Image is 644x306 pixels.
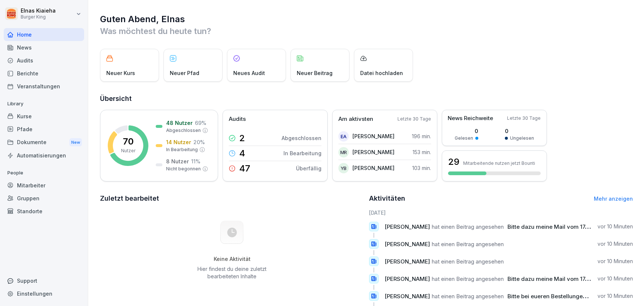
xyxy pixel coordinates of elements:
div: Support [4,274,84,287]
span: Bitte dazu meine Mail vom 17.09 beachten! [507,223,622,230]
p: 2 [239,134,245,143]
span: [PERSON_NAME] [385,241,430,248]
span: [PERSON_NAME] [385,258,430,265]
p: 196 min. [412,132,431,140]
p: Library [4,98,84,110]
p: 20 % [193,138,205,146]
p: People [4,167,84,179]
p: Neuer Pfad [170,69,199,77]
p: vor 10 Minuten [597,275,633,282]
a: Veranstaltungen [4,80,84,93]
span: hat einen Beitrag angesehen [432,258,504,265]
p: 8 Nutzer [166,157,189,165]
div: EA [338,131,349,142]
p: vor 10 Minuten [597,223,633,230]
p: In Bearbeitung [166,146,198,153]
p: Neues Audit [233,69,265,77]
p: Am aktivsten [338,115,373,123]
p: vor 10 Minuten [597,240,633,248]
p: Elnas Kiaieha [21,8,56,14]
p: [PERSON_NAME] [352,148,395,156]
a: Mitarbeiter [4,179,84,192]
p: Nutzer [121,147,135,154]
a: News [4,41,84,54]
span: [PERSON_NAME] [385,293,430,300]
a: Standorte [4,205,84,218]
span: [PERSON_NAME] [385,223,430,230]
p: 153 min. [413,148,431,156]
div: Dokumente [4,136,84,149]
p: Audits [229,115,246,123]
p: 47 [239,164,250,173]
span: hat einen Beitrag angesehen [432,241,504,248]
p: 0 [505,127,534,135]
p: [PERSON_NAME] [352,164,395,172]
a: Kurse [4,110,84,123]
p: Letzte 30 Tage [507,115,541,122]
div: MR [338,147,349,157]
a: Home [4,28,84,41]
h1: Guten Abend, Elnas [100,13,633,25]
p: 48 Nutzer [166,119,193,127]
p: Gelesen [455,135,473,142]
h6: [DATE] [369,209,633,217]
p: vor 10 Minuten [597,292,633,300]
p: Nicht begonnen [166,166,201,172]
div: YB [338,163,349,173]
p: Datei hochladen [360,69,403,77]
a: Gruppen [4,192,84,205]
p: vor 10 Minuten [597,258,633,265]
h2: Übersicht [100,93,633,104]
p: In Bearbeitung [283,149,321,157]
p: Überfällig [296,164,321,172]
a: Audits [4,54,84,67]
a: Berichte [4,67,84,80]
h2: Zuletzt bearbeitet [100,193,364,204]
span: hat einen Beitrag angesehen [432,275,504,282]
p: 70 [123,137,134,146]
span: hat einen Beitrag angesehen [432,293,504,300]
a: DokumenteNew [4,136,84,149]
span: [PERSON_NAME] [385,275,430,282]
p: Burger King [21,14,56,20]
span: hat einen Beitrag angesehen [432,223,504,230]
p: Hier findest du deine zuletzt bearbeiteten Inhalte [195,265,269,280]
p: Ungelesen [510,135,534,142]
a: Pfade [4,123,84,136]
p: Letzte 30 Tage [397,116,431,122]
p: Mitarbeitende nutzen jetzt Bounti [463,160,535,166]
h2: Aktivitäten [369,193,405,204]
p: News Reichweite [448,114,493,123]
p: 103 min. [412,164,431,172]
p: [PERSON_NAME] [352,132,395,140]
p: 11 % [191,157,200,165]
p: 4 [239,149,245,158]
span: Bitte bei eueren Bestellungen beachten! [507,293,614,300]
a: Mehr anzeigen [594,195,633,202]
p: 14 Nutzer [166,138,191,146]
a: Einstellungen [4,287,84,300]
p: 69 % [195,119,206,127]
span: Bitte dazu meine Mail vom 17.09 beachten! [507,275,622,282]
div: New [69,138,82,147]
p: Was möchtest du heute tun? [100,25,633,37]
p: Neuer Beitrag [297,69,333,77]
h5: Keine Aktivität [195,256,269,262]
p: Abgeschlossen [282,134,321,142]
a: Automatisierungen [4,149,84,162]
p: 0 [455,127,478,135]
p: Neuer Kurs [106,69,135,77]
h3: 29 [448,156,459,168]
